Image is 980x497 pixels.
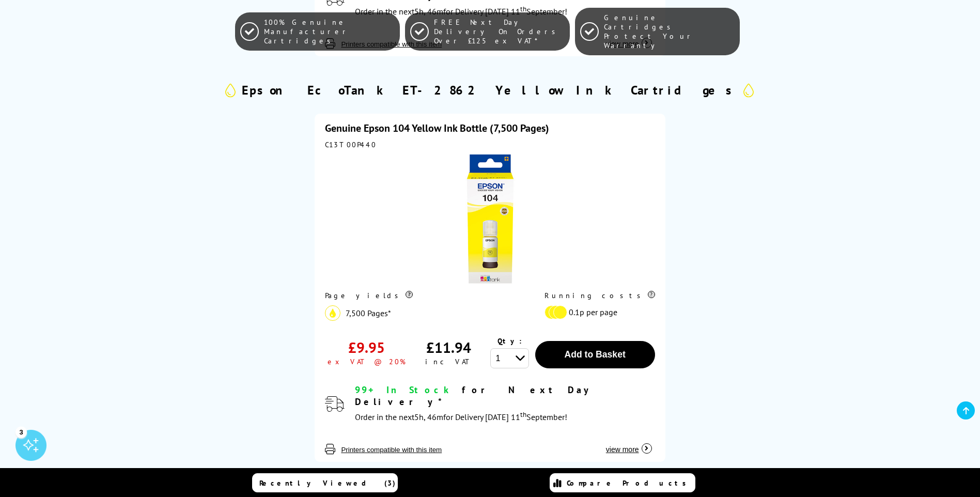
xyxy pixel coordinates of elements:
[497,336,522,346] span: Qty:
[15,426,27,438] div: 3
[434,18,565,45] span: FREE Next Day Delivery On Orders Over £125 ex VAT*
[425,357,472,366] div: inc VAT
[242,82,738,98] h2: Epson EcoTank ET-2862 Yellow Ink Cartridges
[338,445,445,454] button: Printers compatible with this item
[346,308,391,318] span: 7,500 Pages*
[603,434,655,454] button: view more
[545,305,650,319] li: 0.1p per page
[355,384,655,425] div: modal_delivery
[355,384,453,396] span: 99+ In Stock
[545,291,655,300] div: Running costs
[348,338,385,357] div: £9.95
[567,478,692,488] span: Compare Products
[520,410,526,419] sup: th
[328,357,406,366] div: ex VAT @ 20%
[264,18,395,45] span: 100% Genuine Manufacturer Cartridges
[565,349,626,360] span: Add to Basket
[259,478,396,488] span: Recently Viewed (3)
[355,412,567,422] span: Order in the next for Delivery [DATE] 11 September!
[550,473,695,492] a: Compare Products
[325,121,549,135] a: Genuine Epson 104 Yellow Ink Bottle (7,500 Pages)
[355,384,594,408] span: for Next Day Delivery*
[606,445,639,454] span: view more
[414,412,443,422] span: 5h, 46m
[604,13,735,50] span: Genuine Cartridges Protect Your Warranty
[325,140,655,149] div: C13T00P440
[252,473,398,492] a: Recently Viewed (3)
[426,154,555,284] img: Epson 104 Yellow Ink Bottle (7,500 Pages)
[535,341,655,368] button: Add to Basket
[426,338,471,357] div: £11.94
[325,291,523,300] div: Page yields
[325,305,340,321] img: yellow_icon.svg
